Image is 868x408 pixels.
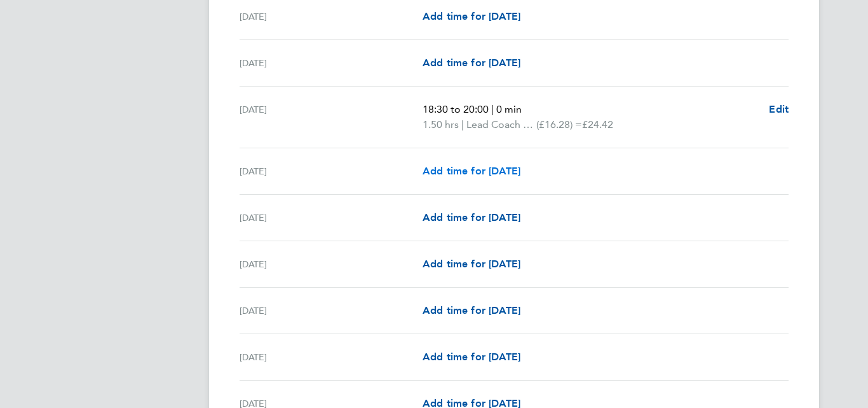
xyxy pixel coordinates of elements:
span: Add time for [DATE] [423,211,520,223]
span: Add time for [DATE] [423,57,520,69]
div: [DATE] [240,257,423,272]
div: [DATE] [240,9,423,24]
div: [DATE] [240,164,423,179]
span: (£16.28) = [536,118,582,130]
a: Add time for [DATE] [423,164,520,179]
span: Add time for [DATE] [423,10,520,22]
div: [DATE] [240,55,423,71]
a: Add time for [DATE] [423,55,520,71]
span: 0 min [496,103,522,115]
a: Add time for [DATE] [423,303,520,318]
a: Add time for [DATE] [423,210,520,225]
div: [DATE] [240,102,423,132]
a: Edit [769,102,789,117]
span: £24.42 [582,118,613,130]
span: Add time for [DATE] [423,304,520,316]
span: | [461,118,464,130]
span: Lead Coach Rate [466,117,536,132]
a: Add time for [DATE] [423,349,520,365]
a: Add time for [DATE] [423,9,520,24]
span: Add time for [DATE] [423,351,520,363]
div: [DATE] [240,349,423,365]
a: Add time for [DATE] [423,257,520,272]
span: 18:30 to 20:00 [423,103,489,115]
span: Add time for [DATE] [423,258,520,270]
span: 1.50 hrs [423,118,459,130]
span: | [491,103,494,115]
span: Add time for [DATE] [423,165,520,177]
div: [DATE] [240,303,423,318]
span: Edit [769,103,789,115]
div: [DATE] [240,210,423,225]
